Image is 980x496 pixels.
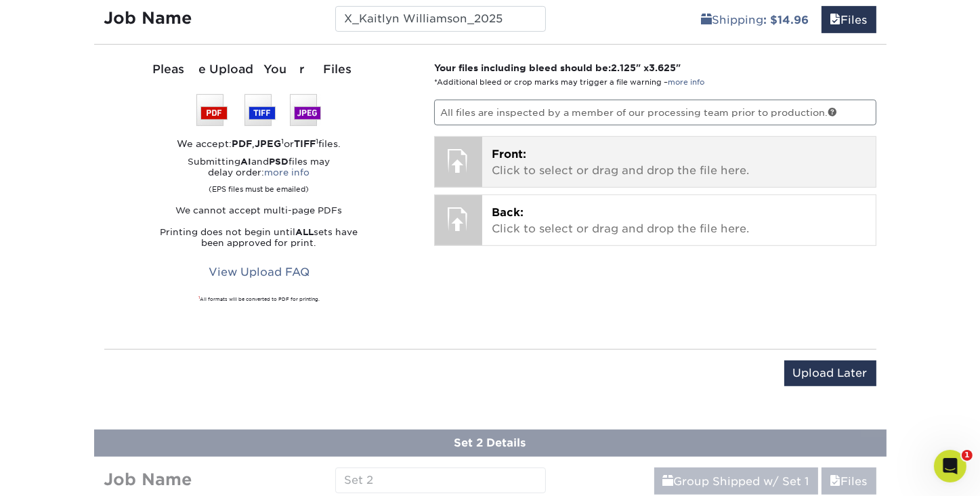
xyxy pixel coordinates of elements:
[663,475,674,488] span: shipping
[269,157,289,167] strong: PSD
[822,6,876,33] a: Files
[492,206,524,219] span: Back:
[104,157,414,194] p: Submitting and files may delay order:
[104,227,414,249] p: Printing does not begin until sets have been approved for print.
[232,138,252,149] strong: PDF
[295,227,314,237] strong: ALL
[294,138,316,149] strong: TIFF
[264,167,310,178] a: more info
[784,360,876,386] input: Upload Later
[104,137,414,150] div: We accept: , or files.
[434,62,681,73] strong: Your files including bleed should be: " x "
[196,94,321,126] img: We accept: PSD, TIFF, or JPEG (JPG)
[822,468,876,495] a: Files
[104,8,192,28] strong: Job Name
[702,14,712,26] span: shipping
[434,78,704,87] small: *Additional bleed or crop marks may trigger a file warning –
[104,296,414,303] div: All formats will be converted to PDF for printing.
[764,14,809,26] b: : $14.96
[830,14,841,26] span: files
[198,295,200,299] sup: 1
[335,6,546,32] input: Enter a job name
[611,62,636,73] span: 2.125
[281,137,284,145] sup: 1
[240,157,251,167] strong: AI
[492,148,526,161] span: Front:
[934,450,966,482] iframe: Intercom live chat
[434,100,876,125] p: All files are inspected by a member of our processing team prior to production.
[830,475,841,488] span: files
[316,137,318,145] sup: 1
[104,61,414,79] div: Please Upload Your Files
[200,260,318,285] a: View Upload FAQ
[962,450,973,461] span: 1
[654,468,818,495] a: Group Shipped w/ Set 1
[649,62,676,73] span: 3.625
[492,205,866,237] p: Click to select or drag and drop the file here.
[492,146,866,179] p: Click to select or drag and drop the file here.
[255,138,281,149] strong: JPEG
[209,178,309,194] small: (EPS files must be emailed)
[668,78,704,87] a: more info
[693,6,818,33] a: Shipping: $14.96
[104,205,414,216] p: We cannot accept multi-page PDFs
